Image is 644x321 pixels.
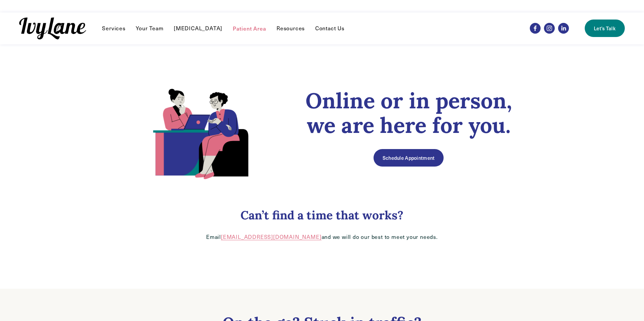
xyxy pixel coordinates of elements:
[374,149,444,167] a: Schedule Appointment
[558,23,569,34] a: LinkedIn
[315,24,345,32] a: Contact Us
[19,17,86,39] img: Ivy Lane Counseling &mdash; Therapy that works for you
[120,208,524,223] h3: Can’t find a time that works?
[136,24,163,32] a: Your Team
[102,24,125,32] a: folder dropdown
[585,20,624,37] a: Let's Talk
[277,24,305,32] a: folder dropdown
[102,25,125,32] span: Services
[277,25,305,32] span: Resources
[233,24,266,32] a: Patient Area
[544,23,555,34] a: Instagram
[221,233,321,240] a: [EMAIL_ADDRESS][DOMAIN_NAME]
[293,88,524,138] h1: Online or in person, we are here for you.
[120,234,524,241] p: Email and we will do our best to meet your needs.
[530,23,541,34] a: Facebook
[174,24,222,32] a: [MEDICAL_DATA]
